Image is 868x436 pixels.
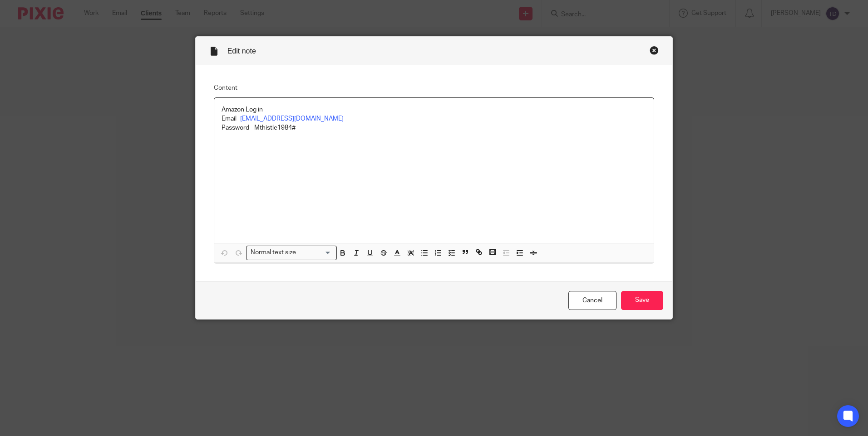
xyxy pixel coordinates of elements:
[568,291,616,310] a: Cancel
[240,115,344,121] a: [EMAIL_ADDRESS][DOMAIN_NAME]
[214,83,654,92] label: Content
[222,114,646,123] p: Email -
[621,291,663,310] input: Save
[222,123,646,132] p: Password - Mthistle1984#
[246,246,337,260] div: Search for option
[227,47,258,54] span: Edit note
[650,46,659,55] div: Close this dialog window
[299,248,331,257] input: Search for option
[222,105,646,114] p: Amazon Log in
[248,248,298,257] span: Normal text size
